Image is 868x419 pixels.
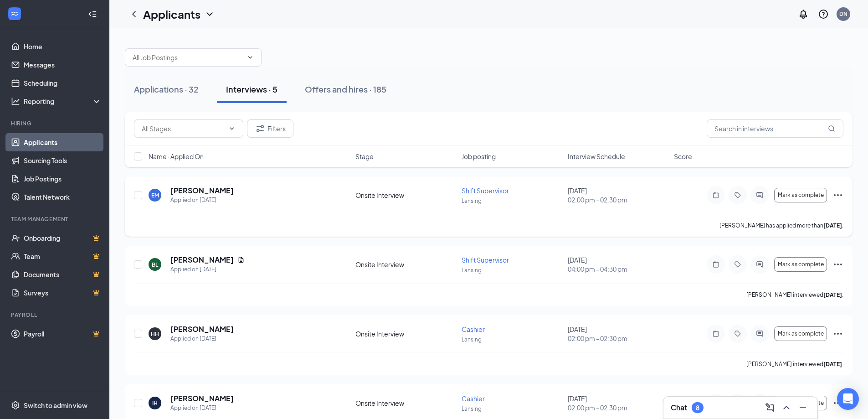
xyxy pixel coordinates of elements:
[170,334,234,343] div: Applied on [DATE]
[170,196,234,205] div: Applied on [DATE]
[24,401,87,410] div: Switch to admin view
[355,191,456,200] div: Onsite Interview
[170,403,234,413] div: Applied on [DATE]
[732,261,743,268] svg: Tag
[11,311,100,319] div: Payroll
[247,119,293,138] button: Filter Filters
[778,261,824,268] span: Mark as complete
[255,123,266,134] svg: Filter
[568,152,625,161] span: Interview Schedule
[149,152,204,161] span: Name · Applied On
[24,284,102,302] a: SurveysCrown
[765,402,776,413] svg: ComposeMessage
[462,336,562,343] p: Lansing
[754,261,765,268] svg: ActiveChat
[671,403,687,413] h3: Chat
[774,326,827,341] button: Mark as complete
[462,256,509,264] span: Shift Supervisor
[774,396,827,410] button: Mark as complete
[837,388,859,410] div: Open Intercom Messenger
[763,400,777,415] button: ComposeMessage
[11,119,100,127] div: Hiring
[746,291,843,299] p: [PERSON_NAME] interviewed .
[88,10,97,19] svg: Collapse
[152,399,158,407] div: IH
[797,402,808,413] svg: Minimize
[674,152,692,161] span: Score
[568,255,668,274] div: [DATE]
[778,192,824,198] span: Mark as complete
[818,9,829,20] svg: QuestionInfo
[170,186,234,196] h5: [PERSON_NAME]
[237,256,245,264] svg: Document
[568,186,668,204] div: [DATE]
[774,257,827,272] button: Mark as complete
[462,186,509,195] span: Shift Supervisor
[746,360,843,368] p: [PERSON_NAME] interviewed .
[832,328,843,339] svg: Ellipses
[832,190,843,201] svg: Ellipses
[133,52,243,62] input: All Job Postings
[24,37,102,56] a: Home
[696,404,699,412] div: 8
[828,125,835,132] svg: MagnifyingGlass
[462,152,496,161] span: Job posting
[710,330,721,337] svg: Note
[170,393,234,403] h5: [PERSON_NAME]
[462,266,562,274] p: Lansing
[10,9,19,18] svg: WorkstreamLogo
[462,405,562,413] p: Lansing
[305,83,386,95] div: Offers and hires · 185
[796,400,810,415] button: Minimize
[228,125,236,132] svg: ChevronDown
[247,54,254,61] svg: ChevronDown
[781,402,792,413] svg: ChevronUp
[355,260,456,269] div: Onsite Interview
[204,9,215,20] svg: ChevronDown
[832,398,843,409] svg: Ellipses
[707,119,843,138] input: Search in interviews
[355,152,374,161] span: Stage
[568,325,668,343] div: [DATE]
[710,191,721,199] svg: Note
[170,265,245,274] div: Applied on [DATE]
[11,215,100,223] div: Team Management
[24,265,102,284] a: DocumentsCrown
[732,191,743,199] svg: Tag
[151,330,159,338] div: HH
[710,261,721,268] svg: Note
[226,83,277,95] div: Interviews · 5
[134,83,199,95] div: Applications · 32
[568,264,668,274] span: 04:00 pm - 04:30 pm
[779,400,794,415] button: ChevronUp
[774,188,827,202] button: Mark as complete
[152,261,158,269] div: BL
[128,9,139,20] svg: ChevronLeft
[462,197,562,205] p: Lansing
[754,330,765,337] svg: ActiveChat
[24,325,102,343] a: PayrollCrown
[170,324,234,334] h5: [PERSON_NAME]
[24,56,102,74] a: Messages
[24,247,102,265] a: TeamCrown
[151,191,159,199] div: EM
[170,255,234,265] h5: [PERSON_NAME]
[143,6,200,22] h1: Applicants
[24,229,102,247] a: OnboardingCrown
[568,195,668,204] span: 02:00 pm - 02:30 pm
[11,97,20,106] svg: Analysis
[798,9,809,20] svg: Notifications
[719,222,843,229] p: [PERSON_NAME] has applied more than .
[732,330,743,337] svg: Tag
[462,325,485,333] span: Cashier
[462,394,485,403] span: Cashier
[24,151,102,170] a: Sourcing Tools
[24,170,102,188] a: Job Postings
[11,401,20,410] svg: Settings
[568,403,668,412] span: 02:00 pm - 02:30 pm
[823,361,842,367] b: [DATE]
[24,188,102,206] a: Talent Network
[355,398,456,408] div: Onsite Interview
[823,222,842,229] b: [DATE]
